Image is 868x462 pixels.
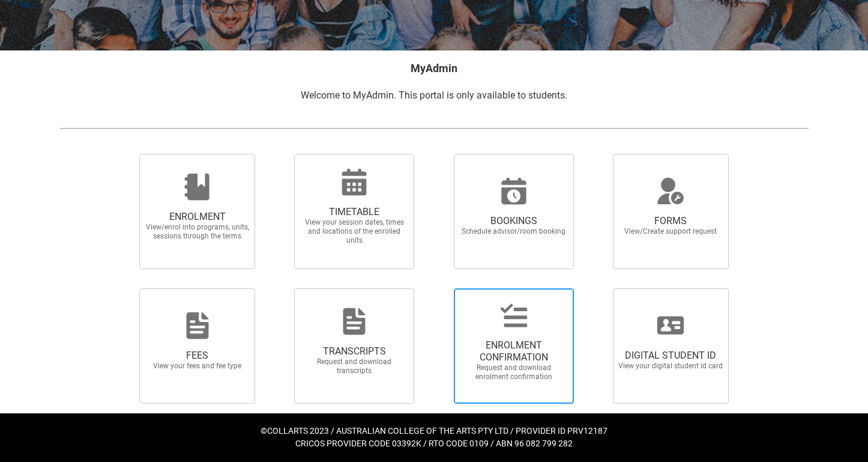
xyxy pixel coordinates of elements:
[461,339,567,363] span: ENROLMENT CONFIRMATION
[461,363,567,381] span: Request and download enrolment confirmation
[618,350,723,362] span: DIGITAL STUDENT ID
[59,60,809,76] h2: MyAdmin
[618,215,723,227] span: FORMS
[301,345,407,357] span: TRANSCRIPTS
[145,350,250,362] span: FEES
[301,357,407,375] span: Request and download transcripts
[301,206,407,218] span: TIMETABLE
[145,223,250,241] span: View/enrol into programs, units, sessions through the terms
[461,215,567,227] span: BOOKINGS
[145,211,250,223] span: ENROLMENT
[301,90,567,101] span: Welcome to MyAdmin. This portal is only available to students.
[301,218,407,245] span: View your session dates, times and locations of the enrolled units
[145,362,250,371] span: View your fees and fee type
[618,362,723,371] span: View your digital student id card
[618,227,723,236] span: View/Create support request
[461,227,567,236] span: Schedule advisor/room booking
